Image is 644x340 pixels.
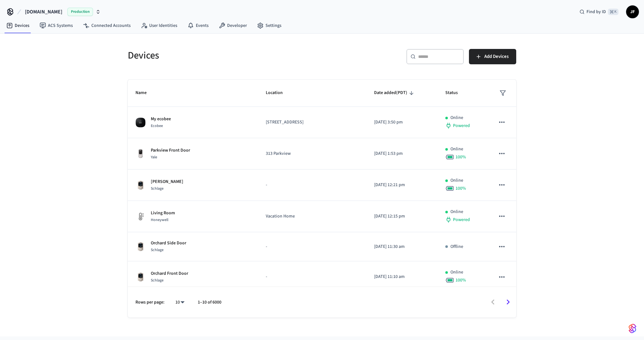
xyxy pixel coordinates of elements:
[151,270,188,277] p: Orchard Front Door
[252,20,287,31] a: Settings
[450,209,463,215] p: Online
[453,123,470,129] span: Powered
[151,240,186,247] p: Orchard Side Door
[182,20,214,31] a: Events
[450,146,463,153] p: Online
[445,88,466,98] span: Status
[586,9,606,15] span: Find by ID
[501,295,516,310] button: Go to next page
[151,247,164,253] span: Schlage
[374,182,430,188] p: [DATE] 12:21 pm
[135,149,146,159] img: Yale Assure Touchscreen Wifi Smart Lock, Satin Nickel, Front
[151,186,164,191] span: Schlage
[135,180,146,190] img: Schlage Sense Smart Deadbolt with Camelot Trim, Front
[627,6,638,18] span: JF
[266,88,291,98] span: Location
[128,49,318,62] h5: Devices
[456,154,466,160] span: 100 %
[25,8,62,16] span: [DOMAIN_NAME]
[374,88,416,98] span: Date added(PDT)
[78,20,136,31] a: Connected Accounts
[135,117,146,128] img: ecobee_lite_3
[34,20,78,31] a: ACS Systems
[266,182,359,188] p: -
[67,8,93,16] span: Production
[484,52,509,61] span: Add Devices
[374,273,430,280] p: [DATE] 11:10 am
[151,210,175,217] p: Living Room
[135,272,146,282] img: Schlage Sense Smart Deadbolt with Camelot Trim, Front
[266,213,359,220] p: Vacation Home
[374,119,430,126] p: [DATE] 3:50 pm
[151,154,157,160] span: Yale
[151,116,171,123] p: My ecobee
[629,323,636,334] img: SeamLogoGradient.69752ec5.svg
[266,243,359,250] p: -
[450,243,463,250] p: Offline
[626,5,639,18] button: JF
[450,177,463,184] p: Online
[266,150,359,157] p: 313 Parkview
[608,9,618,15] span: ⌘ K
[151,278,164,283] span: Schlage
[574,6,624,18] div: Find by ID⌘ K
[151,123,163,129] span: Ecobee
[136,20,182,31] a: User Identities
[135,241,146,252] img: Schlage Sense Smart Deadbolt with Camelot Trim, Front
[266,273,359,280] p: -
[214,20,252,31] a: Developer
[135,88,155,98] span: Name
[172,298,188,307] div: 10
[151,147,190,154] p: Parkview Front Door
[266,119,359,126] p: [STREET_ADDRESS]
[374,150,430,157] p: [DATE] 1:53 pm
[450,115,463,121] p: Online
[198,299,221,306] p: 1–10 of 6000
[456,277,466,283] span: 100 %
[374,243,430,250] p: [DATE] 11:30 am
[135,299,165,306] p: Rows per page:
[453,217,470,223] span: Powered
[1,20,34,31] a: Devices
[456,185,466,192] span: 100 %
[135,211,146,222] img: thermostat_fallback
[374,213,430,220] p: [DATE] 12:15 pm
[450,269,463,276] p: Online
[151,217,168,223] span: Honeywell
[151,178,183,185] p: [PERSON_NAME]
[469,49,516,64] button: Add Devices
